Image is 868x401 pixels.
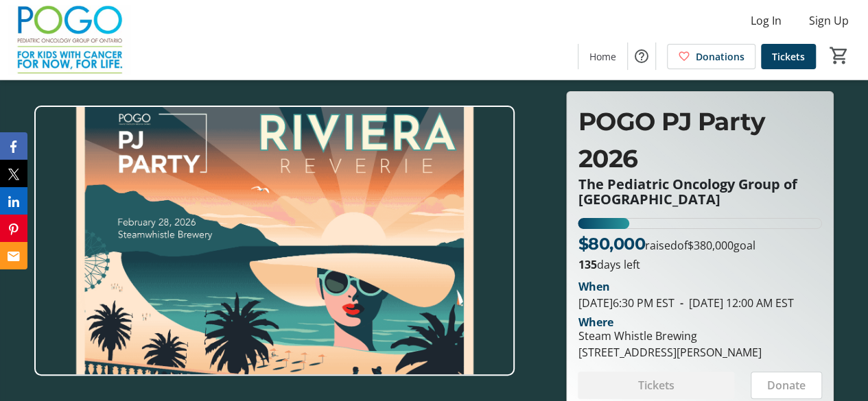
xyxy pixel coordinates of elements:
[578,278,609,295] div: When
[740,10,793,32] button: Log In
[674,295,793,311] span: [DATE] 12:00 AM EST
[8,5,130,74] img: The Pediatric Oncology Group of Ontario (POGO)'s Logo
[578,344,761,361] div: [STREET_ADDRESS][PERSON_NAME]
[761,44,816,69] a: Tickets
[772,49,805,64] span: Tickets
[578,218,822,229] div: 21.052631578947366% of fundraising goal reached
[688,238,734,253] span: $380,000
[674,295,688,311] span: -
[578,328,761,344] div: Steam Whistle Brewing
[578,257,596,272] span: 135
[809,12,849,29] span: Sign Up
[578,177,822,207] p: The Pediatric Oncology Group of [GEOGRAPHIC_DATA]
[827,43,852,68] button: Cart
[696,49,744,64] span: Donations
[667,44,755,69] a: Donations
[578,256,822,273] p: days left
[589,49,616,64] span: Home
[578,295,674,311] span: [DATE] 6:30 PM EST
[798,10,860,32] button: Sign Up
[578,234,645,254] span: $80,000
[578,44,627,69] a: Home
[578,317,613,328] div: Where
[628,42,655,70] button: Help
[578,232,755,256] p: raised of goal
[34,106,515,376] img: Campaign CTA Media Photo
[751,12,782,29] span: Log In
[578,103,822,177] p: POGO PJ Party 2026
